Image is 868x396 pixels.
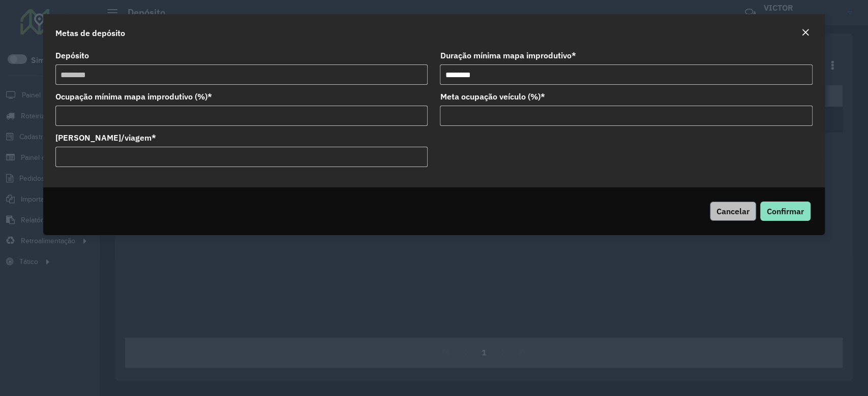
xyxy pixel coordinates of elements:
button: Confirmar [760,202,811,221]
span: Cancelar [716,206,750,216]
button: Close [798,26,813,40]
label: [PERSON_NAME]/viagem [55,131,156,144]
label: Depósito [55,49,89,61]
span: Confirmar [767,206,804,216]
label: Duração mínima mapa improdutivo [440,49,576,61]
button: Cancelar [710,202,756,221]
h4: Metas de depósito [55,27,125,39]
em: Fechar [801,28,810,37]
label: Ocupação mínima mapa improdutivo (%) [55,90,212,103]
label: Meta ocupação veículo (%) [440,90,545,103]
